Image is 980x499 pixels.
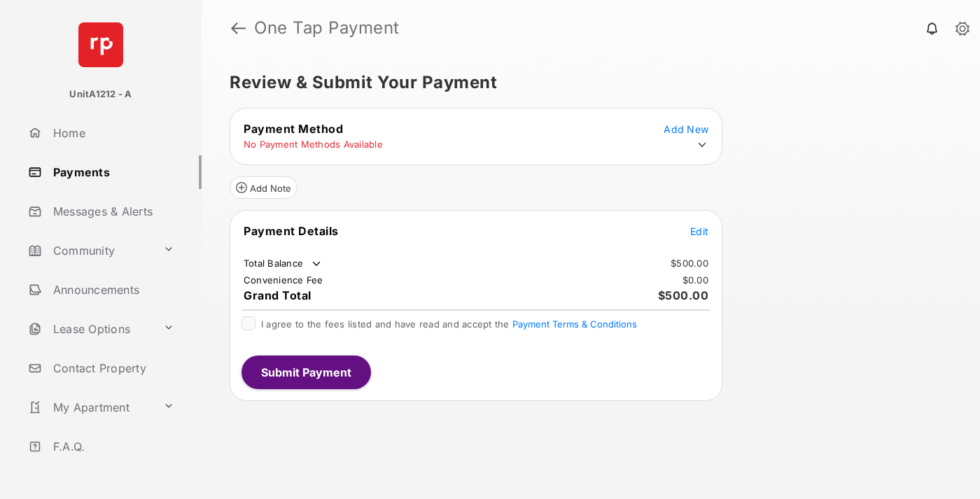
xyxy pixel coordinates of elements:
a: Payments [22,155,202,189]
a: Home [22,116,202,150]
h5: Review & Submit Your Payment [230,74,941,91]
button: Add Note [230,176,297,199]
a: Messages & Alerts [22,195,202,228]
span: Edit [690,225,708,237]
a: Lease Options [22,312,157,346]
strong: One Tap Payment [254,20,400,36]
button: Edit [690,224,708,238]
td: Total Balance [243,257,323,271]
td: $0.00 [682,274,709,286]
a: Community [22,234,157,267]
span: Grand Total [244,288,311,302]
button: Submit Payment [241,356,371,389]
span: Payment Details [244,224,339,238]
button: Add New [664,122,708,136]
td: No Payment Methods Available [243,138,384,150]
span: Payment Method [244,122,343,136]
a: F.A.Q. [22,430,202,463]
button: I agree to the fees listed and have read and accept the [512,318,637,330]
a: My Apartment [22,391,157,424]
a: Contact Property [22,351,202,385]
a: Announcements [22,273,202,307]
td: Convenience Fee [243,274,324,286]
span: $500.00 [658,288,709,302]
p: UnitA1212 - A [69,87,132,101]
span: Add New [664,123,708,135]
img: svg+xml;base64,PHN2ZyB4bWxucz0iaHR0cDovL3d3dy53My5vcmcvMjAwMC9zdmciIHdpZHRoPSI2NCIgaGVpZ2h0PSI2NC... [78,22,123,67]
td: $500.00 [670,257,709,269]
span: I agree to the fees listed and have read and accept the [261,318,637,330]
